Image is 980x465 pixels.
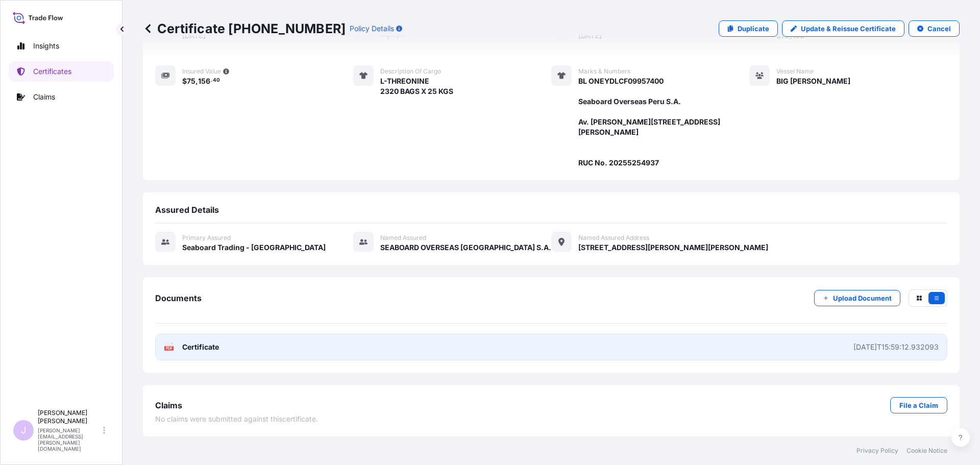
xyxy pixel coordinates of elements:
[380,242,551,253] span: SEABOARD OVERSEAS [GEOGRAPHIC_DATA] S.A.
[182,242,326,253] span: Seaboard Trading - [GEOGRAPHIC_DATA]
[833,293,892,303] p: Upload Document
[155,205,219,215] span: Assured Details
[853,342,939,352] div: [DATE]T15:59:12.932093
[21,425,26,435] span: J
[155,334,947,360] a: PDFCertificate[DATE]T15:59:12.932093
[195,78,198,85] span: ,
[38,427,101,452] p: [PERSON_NAME][EMAIL_ADDRESS][PERSON_NAME][DOMAIN_NAME]
[187,78,195,85] span: 75
[906,447,947,455] a: Cookie Notice
[719,20,778,37] a: Duplicate
[578,76,749,168] span: BL ONEYDLCF09957400 Seaboard Overseas Peru S.A. Av. [PERSON_NAME][STREET_ADDRESS][PERSON_NAME] RU...
[213,79,220,82] span: 40
[9,36,114,56] a: Insights
[33,41,59,51] p: Insights
[143,20,346,37] p: Certificate [PHONE_NUMBER]
[578,234,649,242] span: Named Assured Address
[909,20,960,37] button: Cancel
[33,66,71,77] p: Certificates
[927,23,951,34] p: Cancel
[166,347,173,350] text: PDF
[211,79,212,82] span: .
[38,409,101,425] p: [PERSON_NAME] [PERSON_NAME]
[899,400,938,410] p: File a Claim
[738,23,769,34] p: Duplicate
[182,67,221,76] span: Insured Value
[380,76,453,96] span: L-THREONINE 2320 BAGS X 25 KGS
[578,242,768,253] span: [STREET_ADDRESS][PERSON_NAME][PERSON_NAME]
[155,400,182,410] span: Claims
[155,293,202,303] span: Documents
[782,20,904,37] a: Update & Reissue Certificate
[9,61,114,82] a: Certificates
[33,92,55,102] p: Claims
[890,397,947,413] a: File a Claim
[380,234,426,242] span: Named Assured
[182,234,231,242] span: Primary assured
[9,87,114,107] a: Claims
[814,290,900,306] button: Upload Document
[155,414,318,424] span: No claims were submitted against this certificate .
[578,67,630,76] span: Marks & Numbers
[380,67,441,76] span: Description of cargo
[776,67,814,76] span: Vessel Name
[350,23,394,34] p: Policy Details
[801,23,896,34] p: Update & Reissue Certificate
[182,342,219,352] span: Certificate
[198,78,210,85] span: 156
[856,447,898,455] a: Privacy Policy
[182,78,187,85] span: $
[776,76,850,86] span: BIG [PERSON_NAME]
